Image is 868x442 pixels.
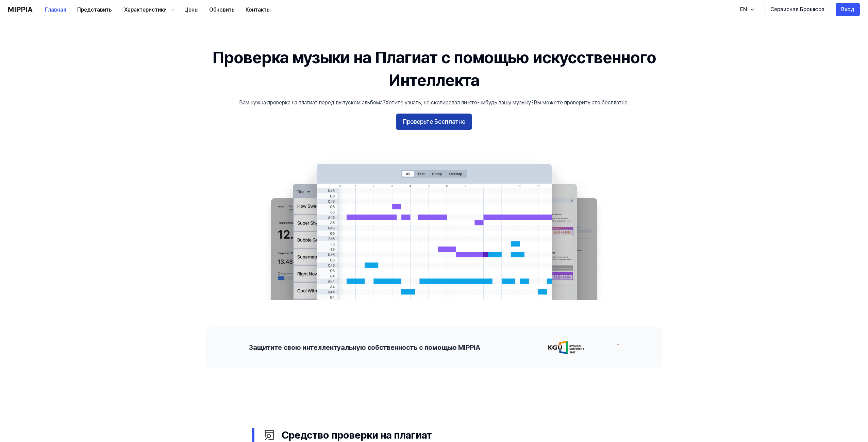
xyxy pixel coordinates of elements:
[257,157,611,300] img: основное Изображение
[282,428,432,442] ya-tr-span: Средство проверки на плагиат
[733,3,759,16] button: EN
[396,114,472,130] button: Проверьте Бесплатно
[45,6,66,14] ya-tr-span: Главная
[534,99,629,106] ya-tr-span: Вы можете проверить это бесплатно.
[204,0,240,19] a: Обновить
[249,343,480,352] ya-tr-span: Защитите свою интеллектуальную собственность с помощью MIPPIA
[403,117,465,127] ya-tr-span: Проверьте Бесплатно
[39,0,72,19] a: Главная
[239,99,385,106] ya-tr-span: Вам нужна проверка на плагиат перед выпуском альбома?
[184,6,198,14] ya-tr-span: Цены
[546,341,582,354] img: партнер-логотип-0
[209,6,235,14] ya-tr-span: Обновить
[240,3,276,17] button: Контакты
[72,3,117,17] button: Представить
[179,3,204,17] button: Цены
[212,48,656,90] ya-tr-span: Проверка музыки на Плагиат с помощью искусственного Интеллекта
[765,3,830,16] button: Сервисная Брошюра
[615,341,673,354] img: партнер-логотип-1
[385,99,534,106] ya-tr-span: Хотите узнать, не скопировал ли кто-нибудь вашу музыку?
[117,3,179,17] button: Характеристики
[740,6,747,13] ya-tr-span: EN
[770,5,824,14] ya-tr-span: Сервисная Брошюра
[836,3,860,16] button: Вход
[204,3,240,17] button: Обновить
[841,5,854,14] ya-tr-span: Вход
[124,6,167,13] ya-tr-span: Характеристики
[8,7,33,12] img: логотип
[77,6,112,14] ya-tr-span: Представить
[39,3,72,17] button: Главная
[246,6,270,14] ya-tr-span: Контакты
